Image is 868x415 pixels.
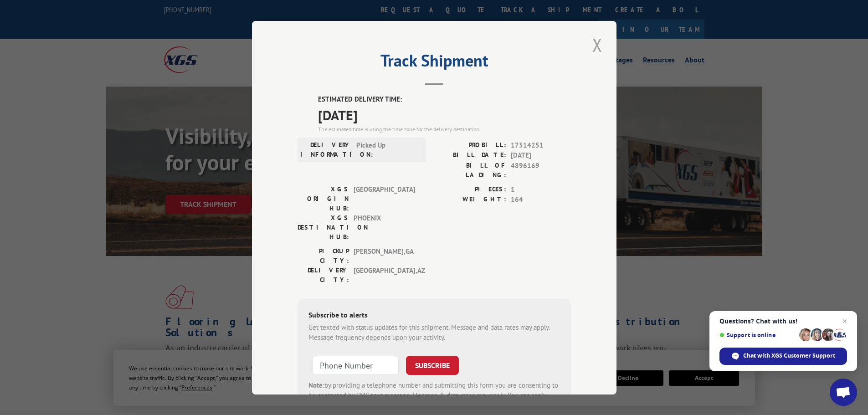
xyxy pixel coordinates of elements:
label: BILL DATE: [434,150,506,161]
strong: Note: [308,380,324,389]
span: PHOENIX [354,213,415,241]
div: Subscribe to alerts [308,309,560,322]
span: Picked Up [356,140,418,159]
span: 1 [511,184,571,195]
input: Phone Number [312,355,399,374]
span: [GEOGRAPHIC_DATA] , AZ [354,265,415,284]
span: Chat with XGS Customer Support [719,348,847,365]
span: [DATE] [318,104,571,125]
h2: Track Shipment [298,54,571,72]
label: DELIVERY INFORMATION: [300,140,352,159]
button: Close modal [590,32,605,57]
span: Support is online [719,332,796,338]
span: Chat with XGS Customer Support [743,352,835,360]
label: DELIVERY CITY: [298,265,349,284]
label: XGS DESTINATION HUB: [298,213,349,241]
span: 4896169 [511,160,571,179]
label: WEIGHT: [434,195,506,205]
span: [DATE] [511,150,571,161]
label: ESTIMATED DELIVERY TIME: [318,94,571,105]
label: XGS ORIGIN HUB: [298,184,349,213]
label: PIECES: [434,184,506,195]
span: [PERSON_NAME] , GA [354,246,415,265]
div: Get texted with status updates for this shipment. Message and data rates may apply. Message frequ... [308,322,560,343]
span: 164 [511,195,571,205]
div: by providing a telephone number and submitting this form you are consenting to be contacted by SM... [308,380,560,411]
label: PROBILL: [434,140,506,150]
span: 17514251 [511,140,571,150]
div: The estimated time is using the time zone for the delivery destination. [318,125,571,133]
span: [GEOGRAPHIC_DATA] [354,184,415,213]
button: SUBSCRIBE [406,355,459,374]
label: PICKUP CITY: [298,246,349,265]
a: Open chat [830,379,857,406]
label: BILL OF LADING: [434,160,506,179]
span: Questions? Chat with us! [719,318,847,325]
